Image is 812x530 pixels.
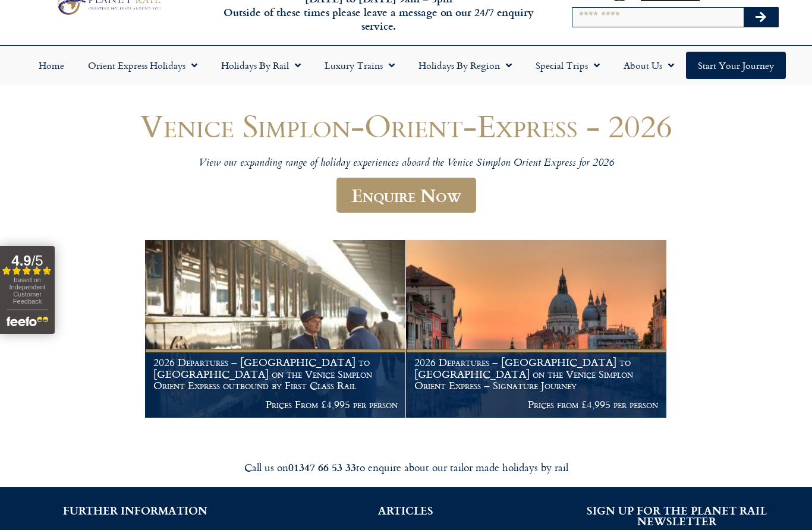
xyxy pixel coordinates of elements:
[49,108,763,143] h1: Venice Simplon-Orient-Express - 2026
[288,459,356,475] strong: 01347 66 53 33
[153,357,398,392] h1: 2026 Departures – [GEOGRAPHIC_DATA] to [GEOGRAPHIC_DATA] on the Venice Simplon Orient Express out...
[288,505,523,516] h2: ARTICLES
[73,460,739,474] div: Call us on to enquire about our tailor made holidays by rail
[18,505,253,516] h2: FURTHER INFORMATION
[406,240,667,418] a: 2026 Departures – [GEOGRAPHIC_DATA] to [GEOGRAPHIC_DATA] on the Venice Simplon Orient Express – S...
[49,157,763,171] p: View our expanding range of holiday experiences aboard the Venice Simplon Orient Express for 2026
[313,52,407,79] a: Luxury Trains
[336,178,476,213] a: Enquire Now
[414,357,659,392] h1: 2026 Departures – [GEOGRAPHIC_DATA] to [GEOGRAPHIC_DATA] on the Venice Simplon Orient Express – S...
[76,52,209,79] a: Orient Express Holidays
[559,505,794,526] h2: SIGN UP FOR THE PLANET RAIL NEWSLETTER
[414,399,659,411] p: Prices from £4,995 per person
[27,52,76,79] a: Home
[145,240,406,418] a: 2026 Departures – [GEOGRAPHIC_DATA] to [GEOGRAPHIC_DATA] on the Venice Simplon Orient Express out...
[744,8,778,27] button: Search
[524,52,612,79] a: Special Trips
[612,52,686,79] a: About Us
[6,52,806,79] nav: Menu
[153,399,398,411] p: Prices From £4,995 per person
[209,52,313,79] a: Holidays by Rail
[406,240,666,418] img: Orient Express Special Venice compressed
[686,52,786,79] a: Start your Journey
[407,52,524,79] a: Holidays by Region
